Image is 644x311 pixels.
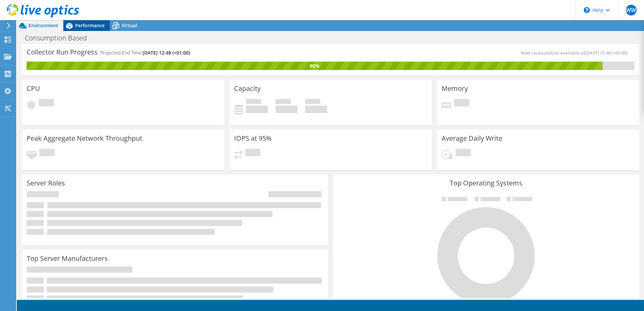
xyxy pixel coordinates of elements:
[521,50,631,56] span: Next recalculation available at
[442,135,502,142] h3: Average Daily Write
[39,149,55,158] span: Pending
[27,179,65,187] h3: Server Roles
[234,135,272,142] h3: IOPS at 95%
[338,179,634,187] h3: Top Operating Systems
[27,62,603,70] div: 95%
[626,5,637,15] span: WW
[142,49,190,56] span: [DATE] 12:48 (+01:00)
[305,106,327,113] h4: 0 GiB
[276,106,297,113] h4: 0 GiB
[585,50,627,56] span: [DATE] 12:48 (+01:00)
[584,7,590,13] svg: \n
[75,22,105,29] span: Performance
[246,106,268,113] h4: 0 GiB
[100,49,190,57] h4: Projected End Time:
[122,22,137,29] span: Virtual
[39,99,54,108] span: Pending
[246,99,261,106] span: Used
[442,85,468,92] h3: Memory
[276,99,291,106] span: Free
[27,135,142,142] h3: Peak Aggregate Network Throughput
[456,149,471,158] span: Pending
[234,85,261,92] h3: Capacity
[245,149,260,158] span: Pending
[305,99,320,106] span: Total
[29,22,58,29] span: Environment
[22,34,97,42] h1: Consumption Based
[27,255,108,262] h3: Top Server Manufacturers
[27,85,40,92] h3: CPU
[454,99,469,108] span: Pending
